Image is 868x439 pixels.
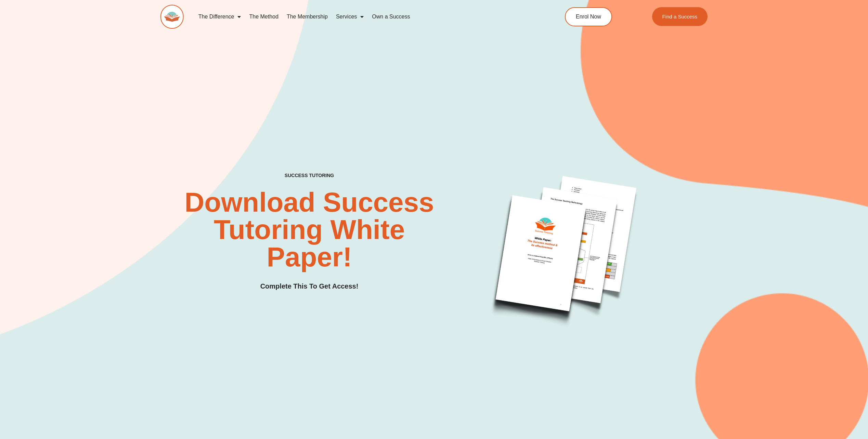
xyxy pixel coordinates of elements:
[260,281,359,292] h3: Complete This To Get Access!
[245,9,282,25] a: The Method
[332,9,368,25] a: Services
[283,9,332,25] a: The Membership
[458,139,669,349] img: White Paper Success Tutoring
[565,7,612,26] a: Enrol Now
[368,9,414,25] a: Own a Success
[652,7,708,26] a: Find a Success
[194,9,534,25] nav: Menu
[194,9,245,25] a: The Difference
[576,14,601,19] span: Enrol Now
[662,14,698,19] span: Find a Success
[265,173,353,178] h4: SUCCESS TUTORING​
[181,189,437,271] h2: Download Success Tutoring White Paper!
